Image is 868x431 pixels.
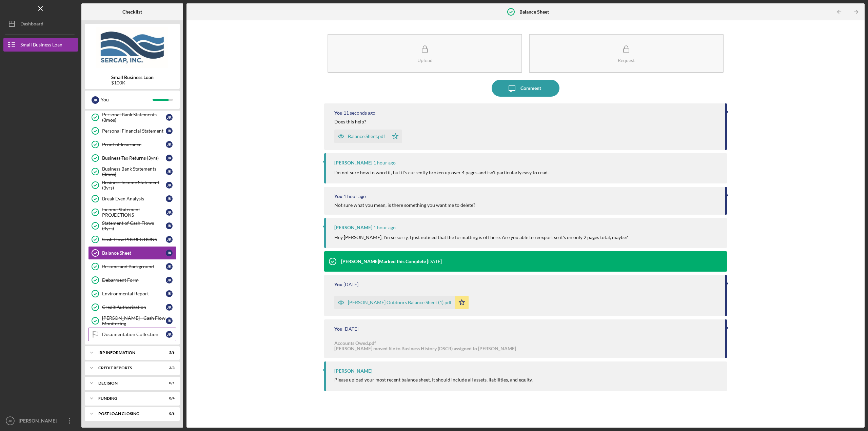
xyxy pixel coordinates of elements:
a: Break Even AnalysisJK [88,192,176,205]
div: 0 / 1 [162,381,175,385]
div: J K [166,114,173,121]
div: Decision [98,381,158,385]
div: Balance Sheet [102,250,166,256]
div: Break Even Analysis [102,196,166,201]
button: Upload [328,34,522,73]
div: J K [166,141,173,148]
a: Credit AuthorizationJK [88,300,176,314]
button: JK[PERSON_NAME] [3,414,78,428]
div: J K [166,304,173,311]
button: Dashboard [3,17,78,31]
a: Business Bank Statements (3mos)JK [88,165,176,178]
button: Request [529,34,724,73]
div: Documentation Collection [102,332,166,337]
time: 2025-08-13 18:10 [343,282,358,287]
div: 3 / 3 [162,366,175,370]
div: J K [166,195,173,202]
time: 2025-08-21 15:59 [373,225,396,230]
div: Comment [520,80,541,97]
a: Environmental ReportJK [88,287,176,300]
div: Accounts Owed.pdf [334,340,516,346]
div: Cash Flow PROJECTIONS [102,237,166,242]
div: Resume and Background [102,264,166,269]
time: 2025-08-21 16:29 [343,194,366,199]
a: Resume and BackgroundJK [88,260,176,273]
a: Balance SheetJK [88,246,176,260]
div: Please upload your most recent balance sheet. It should include all assets, liabilities, and equity. [334,377,533,383]
div: Income Statement PROJECTIONS [102,207,166,218]
div: Funding [98,396,158,400]
div: J K [166,182,173,189]
a: Debarment FormJK [88,273,176,287]
time: 2025-08-18 12:48 [427,259,442,264]
div: J K [166,236,173,243]
div: [PERSON_NAME] - Cash Flow Monitoring [102,315,166,326]
div: credit reports [98,366,158,370]
div: Environmental Report [102,291,166,296]
div: 0 / 4 [162,396,175,400]
a: Business Income Statement (3yrs)JK [88,178,176,192]
div: $100K [111,80,154,85]
div: [PERSON_NAME] [334,368,372,374]
button: [PERSON_NAME] Outdoors Balance Sheet (1).pdf [334,296,469,309]
a: [PERSON_NAME] - Cash Flow MonitoringJK [88,314,176,328]
div: Request [618,58,635,63]
div: Dashboard [20,17,43,32]
div: You [334,282,342,287]
div: J K [166,128,173,134]
div: Does this help? [334,119,366,124]
div: Upload [417,58,433,63]
div: J K [166,209,173,216]
div: 5 / 6 [162,351,175,355]
a: Proof of InsuranceJK [88,138,176,151]
div: POST LOAN CLOSING [98,412,158,416]
a: Personal Bank Statements (3mos)JK [88,111,176,124]
div: Proof of Insurance [102,142,166,147]
div: You [334,326,342,332]
a: Personal Financial StatementJK [88,124,176,138]
button: Small Business Loan [3,38,78,52]
button: Balance Sheet.pdf [334,130,402,143]
div: J K [166,250,173,256]
div: IRP Information [98,351,158,355]
div: J K [166,317,173,324]
div: Small Business Loan [20,38,62,53]
div: [PERSON_NAME] [334,160,372,165]
div: [PERSON_NAME] [17,414,61,429]
div: Business Tax Returns (3yrs) [102,155,166,161]
a: Cash Flow PROJECTIONSJK [88,233,176,246]
a: Income Statement PROJECTIONSJK [88,205,176,219]
b: Small Business Loan [111,75,154,80]
div: J K [166,168,173,175]
img: Product logo [85,27,180,68]
div: Statement of Cash Flows (3yrs) [102,220,166,231]
div: You [101,94,153,105]
a: Documentation CollectionJK [88,328,176,341]
p: I'm not sure how to word it, but it's currently broken up over 4 pages and isn't particularly eas... [334,169,549,176]
div: Business Income Statement (3yrs) [102,180,166,191]
div: Personal Bank Statements (3mos) [102,112,166,123]
b: Balance Sheet [519,9,549,15]
div: J K [92,96,99,104]
a: Business Tax Returns (3yrs)JK [88,151,176,165]
time: 2025-08-21 17:40 [343,110,375,116]
div: Balance Sheet.pdf [348,134,385,139]
div: J K [166,222,173,229]
div: Not sure what you mean, is there something you want me to delete? [334,202,475,208]
div: J K [166,155,173,161]
time: 2025-08-21 16:29 [373,160,396,165]
div: [PERSON_NAME] moved file to Business History (DSCR) assigned to [PERSON_NAME] [334,346,516,351]
div: 0 / 6 [162,412,175,416]
b: Checklist [122,9,142,15]
div: You [334,194,342,199]
div: J K [166,290,173,297]
div: Debarment Form [102,277,166,283]
div: [PERSON_NAME] Outdoors Balance Sheet (1).pdf [348,300,452,305]
div: J K [166,331,173,338]
div: Business Bank Statements (3mos) [102,166,166,177]
div: You [334,110,342,116]
div: Personal Financial Statement [102,128,166,134]
div: [PERSON_NAME] Marked this Complete [341,259,426,264]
